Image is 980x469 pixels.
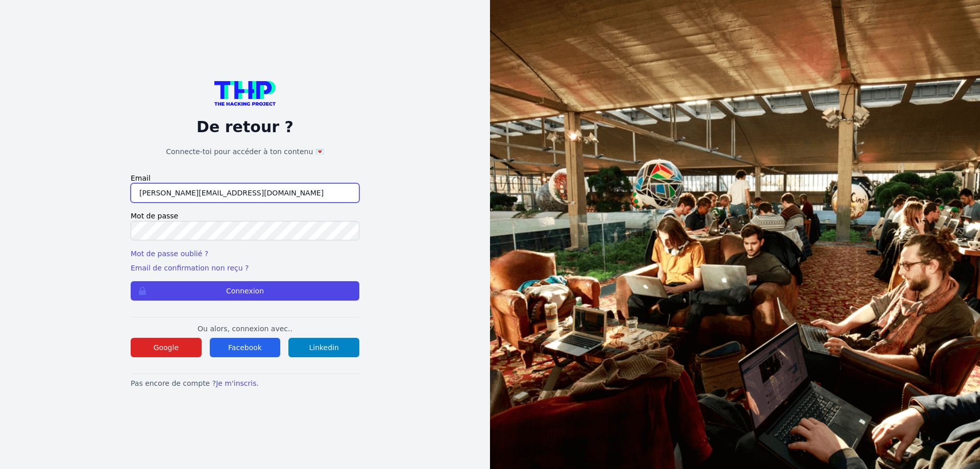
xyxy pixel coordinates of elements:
[131,146,359,157] h1: Connecte-toi pour accéder à ton contenu 💌
[131,281,359,301] button: Connexion
[288,338,359,357] button: Linkedin
[131,173,359,183] label: Email
[131,118,359,136] p: De retour ?
[131,378,359,388] p: Pas encore de compte ?
[216,379,259,387] a: Je m'inscris.
[131,250,208,258] a: Mot de passe oublié ?
[210,338,281,357] button: Facebook
[131,338,202,357] button: Google
[131,324,359,334] p: Ou alors, connexion avec..
[131,183,359,203] input: Email
[214,81,276,106] img: logo
[131,211,359,221] label: Mot de passe
[131,264,249,272] a: Email de confirmation non reçu ?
